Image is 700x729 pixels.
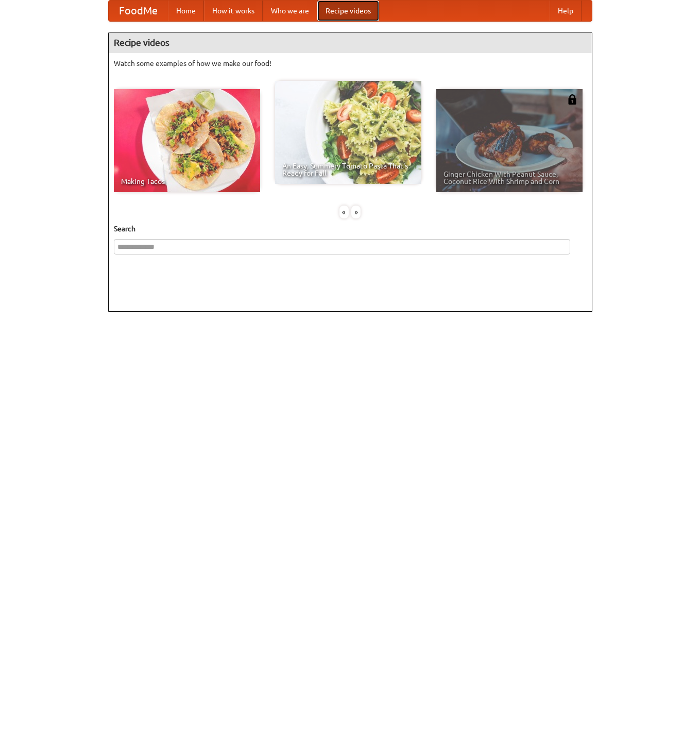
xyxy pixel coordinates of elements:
h5: Search [114,224,587,234]
a: Who we are [263,1,317,21]
a: An Easy, Summery Tomato Pasta That's Ready for Fall [275,81,421,184]
span: Making Tacos [121,178,253,185]
span: An Easy, Summery Tomato Pasta That's Ready for Fall [282,162,414,177]
a: Help [550,1,582,21]
img: 483408.png [567,94,577,105]
a: Home [168,1,204,21]
div: » [351,206,361,218]
h4: Recipe videos [109,32,592,53]
a: FoodMe [109,1,168,21]
a: How it works [204,1,263,21]
a: Making Tacos [114,89,260,192]
a: Recipe videos [317,1,379,21]
div: « [339,206,349,218]
p: Watch some examples of how we make our food! [114,58,587,69]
